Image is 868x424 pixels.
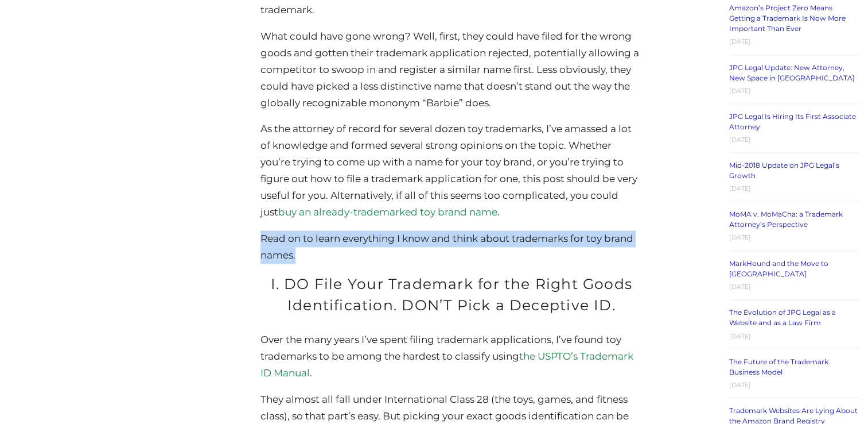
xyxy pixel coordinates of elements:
p: Over the many years I’ve spent filing trademark applications, I’ve found toy trademarks to be amo... [260,331,643,381]
a: MoMA v. MoMaCha: a Trademark Attorney’s Perspective [729,210,843,229]
p: Read on to learn everything I know and think about trademarks for toy brand names. [260,230,643,264]
a: JPG Legal Is Hiring Its First Associate Attorney [729,112,856,131]
h2: I. DO File Your Trademark for the Right Goods Identification. DON’T Pick a Deceptive ID. [260,273,643,317]
time: [DATE] [729,37,751,45]
a: The Future of the Trademark Business Model [729,357,828,376]
time: [DATE] [729,87,751,95]
a: the USPTO’s Trademark ID Manual [260,350,633,378]
a: Mid-2018 Update on JPG Legal’s Growth [729,161,839,180]
a: The Evolution of JPG Legal as a Website and as a Law Firm [729,308,836,327]
a: JPG Legal Update: New Attorney, New Space in [GEOGRAPHIC_DATA] [729,63,855,82]
a: MarkHound and the Move to [GEOGRAPHIC_DATA] [729,259,828,278]
time: [DATE] [729,136,751,144]
time: [DATE] [729,380,751,388]
a: Amazon’s Project Zero Means Getting a Trademark Is Now More Important Than Ever [729,3,846,33]
time: [DATE] [729,283,751,291]
time: [DATE] [729,233,751,241]
a: buy an already-trademarked toy brand name [278,206,497,218]
time: [DATE] [729,332,751,340]
time: [DATE] [729,184,751,192]
p: As the attorney of record for several dozen toy trademarks, I’ve amassed a lot of knowledge and f... [260,121,643,220]
p: What could have gone wrong? Well, first, they could have filed for the wrong goods and gotten the... [260,28,643,111]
